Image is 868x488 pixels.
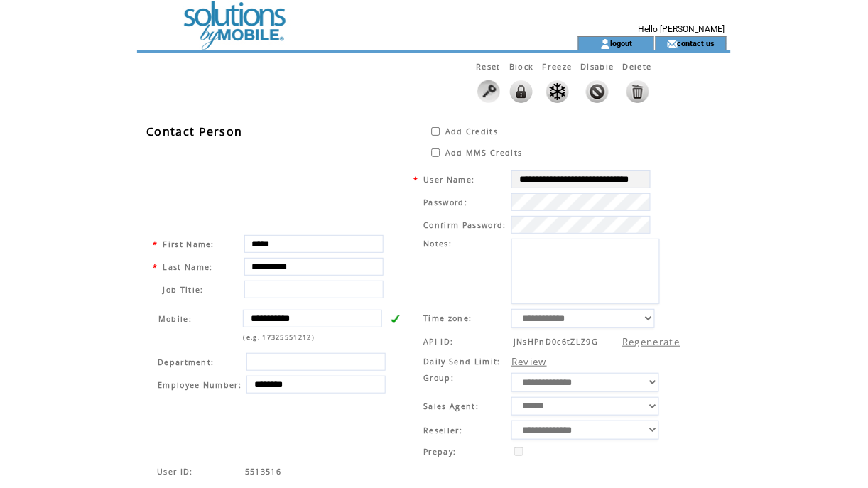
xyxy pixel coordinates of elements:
img: account_icon.gif [600,38,611,50]
span: Job Title: [163,285,203,295]
span: Contact Person [146,124,243,139]
span: Notes: [423,239,452,249]
img: v.gif [390,314,400,324]
span: This feature will lock the ability to login to the system. All activity will remain live such as ... [509,61,534,72]
span: Hello [PERSON_NAME] [639,24,725,34]
span: Group: [423,373,454,383]
span: This feature will disable any activity and delete all data without a restore option. [623,61,652,72]
span: Add Credits [445,126,499,136]
span: Time zone: [423,313,472,323]
span: Prepay: [423,447,456,457]
a: Review [511,355,547,368]
span: This feature will Freeze any activity. No credits, Landing Pages or Mobile Websites will work. Th... [543,61,573,72]
span: Mobile: [158,314,192,324]
a: contact us [678,38,715,48]
img: This feature will lock the ability to login to the system. All activity will remain live such as ... [510,80,533,103]
span: Indicates the agent code for sign up page with sales agent or reseller tracking code [157,467,193,477]
img: This feature will disable any activity. No credits, Landing Pages or Mobile Websites will work. T... [586,80,609,103]
span: jNsHPnD0c6tZLZ9G [514,337,598,347]
span: First Name: [163,239,215,249]
span: This feature will disable any activity. No credits, Landing Pages or Mobile Websites will work. T... [581,61,614,72]
a: logout [611,38,633,48]
span: Last Name: [163,262,212,272]
span: Add MMS Credits [445,148,523,158]
span: (e.g. 17325551212) [243,332,315,342]
span: API ID: [423,337,453,347]
span: Confirm Password: [423,220,506,230]
span: Sales Agent: [423,401,479,411]
span: User Name: [423,175,474,185]
img: Click to reset this user password [477,80,500,103]
a: Regenerate [622,335,680,348]
span: Password: [423,197,467,207]
img: This feature will disable any activity and delete all data without a restore option. [626,80,649,103]
img: contact_us_icon.gif [667,38,678,50]
span: Employee Number: [158,380,242,390]
span: Department: [158,357,215,367]
span: Reset this user password [476,61,501,72]
span: Indicates the agent code for sign up page with sales agent or reseller tracking code [245,467,281,477]
span: Daily Send Limit: [423,357,501,367]
span: Reseller: [423,425,462,435]
img: This feature will Freeze any activity. No credits, Landing Pages or Mobile Websites will work. Th... [546,80,569,103]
